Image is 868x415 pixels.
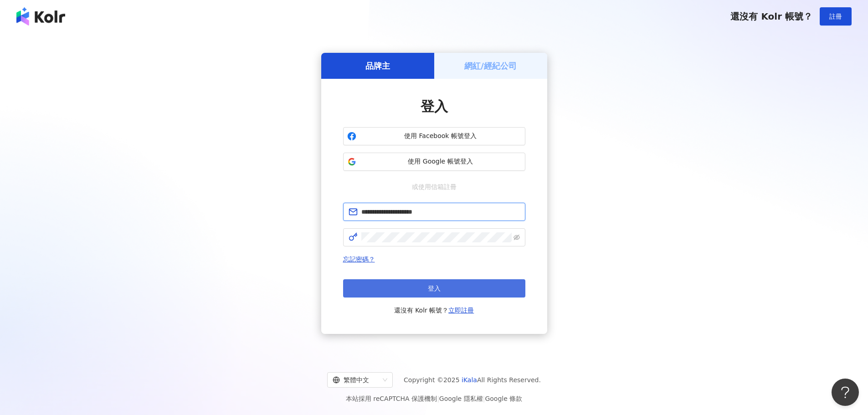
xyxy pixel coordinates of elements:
span: 註冊 [829,13,842,20]
a: Google 條款 [485,395,522,402]
a: 立即註冊 [448,307,474,314]
a: iKala [462,376,477,384]
span: 登入 [428,285,441,292]
span: 還沒有 Kolr 帳號？ [730,11,812,22]
span: eye-invisible [514,234,520,241]
a: Google 隱私權 [439,395,483,402]
span: | [437,395,439,402]
span: 或使用信箱註冊 [406,182,463,192]
span: 使用 Facebook 帳號登入 [360,132,521,141]
button: 登入 [343,279,525,297]
span: 使用 Google 帳號登入 [360,157,521,166]
span: 登入 [421,98,448,114]
span: 本站採用 reCAPTCHA 保護機制 [346,393,522,404]
button: 註冊 [820,7,852,26]
h5: 品牌主 [365,60,390,72]
iframe: Help Scout Beacon - Open [832,379,859,406]
button: 使用 Google 帳號登入 [343,153,525,171]
a: 忘記密碼？ [343,256,375,263]
span: | [483,395,485,402]
span: Copyright © 2025 All Rights Reserved. [404,374,541,385]
div: 繁體中文 [333,373,379,387]
span: 還沒有 Kolr 帳號？ [394,305,474,316]
button: 使用 Facebook 帳號登入 [343,127,525,145]
img: logo [16,7,65,26]
h5: 網紅/經紀公司 [464,60,517,72]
